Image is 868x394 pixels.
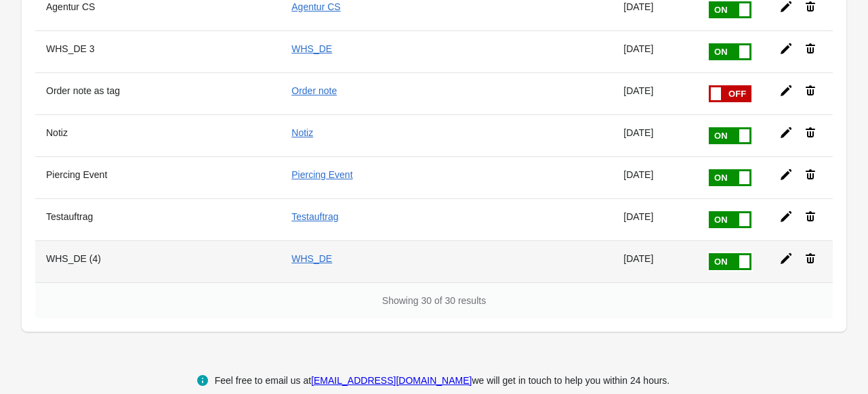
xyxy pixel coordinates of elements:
div: Showing 30 of 30 results [35,282,833,318]
a: [EMAIL_ADDRESS][DOMAIN_NAME] [311,375,472,386]
a: Testauftrag [291,211,338,222]
th: WHS_DE 3 [35,30,281,72]
td: [DATE] [613,156,697,198]
th: Testauftrag [35,198,281,240]
td: [DATE] [613,30,697,72]
td: [DATE] [613,72,697,114]
div: Feel free to email us at we will get in touch to help you within 24 hours. [215,372,670,389]
th: Piercing Event [35,156,281,198]
a: WHS_DE [291,253,332,264]
td: [DATE] [613,114,697,156]
th: Order note as tag [35,72,281,114]
th: WHS_DE (4) [35,240,281,282]
a: Order note [291,85,337,96]
a: Agentur CS [291,1,340,12]
a: WHS_DE [291,43,332,54]
th: Notiz [35,114,281,156]
a: Piercing Event [291,169,352,180]
td: [DATE] [613,240,697,282]
a: Notiz [291,127,313,138]
td: [DATE] [613,198,697,240]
